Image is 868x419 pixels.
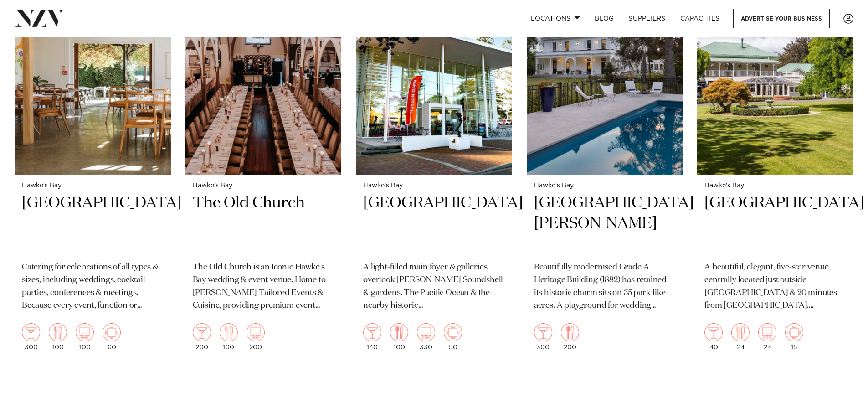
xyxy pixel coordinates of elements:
img: cocktail.png [704,323,723,341]
img: theatre.png [76,323,94,341]
p: A beautiful, elegant, five-star venue, centrally located just outside [GEOGRAPHIC_DATA] & 20 minu... [704,261,846,312]
div: 100 [76,323,94,351]
img: cocktail.png [22,323,40,341]
img: cocktail.png [193,323,211,341]
img: nzv-logo.png [15,10,64,26]
div: 300 [22,323,40,351]
img: dining.png [390,323,408,341]
a: Capacities [673,9,727,28]
img: cocktail.png [534,323,552,341]
img: dining.png [731,323,750,341]
img: meeting.png [785,323,803,341]
p: The Old Church is an Iconic Hawke’s Bay wedding & event venue. Home to [PERSON_NAME] Tailored Eve... [193,261,334,312]
img: theatre.png [247,323,265,341]
img: meeting.png [444,323,462,341]
div: 100 [390,323,408,351]
img: dining.png [220,323,238,341]
div: 24 [731,323,750,351]
div: 200 [247,323,265,351]
div: 100 [49,323,67,351]
p: Catering for celebrations of all types & sizes, including weddings, cocktail parties, conferences... [22,261,164,312]
small: Hawke's Bay [193,182,334,189]
small: Hawke's Bay [363,182,505,189]
div: 24 [758,323,776,351]
a: SUPPLIERS [621,9,673,28]
small: Hawke's Bay [534,182,676,189]
h2: The Old Church [193,193,334,254]
div: 15 [785,323,803,351]
img: cocktail.png [363,323,381,341]
h2: [GEOGRAPHIC_DATA] [363,193,505,254]
div: 60 [103,323,121,351]
p: A light-filled main foyer & galleries overlook [PERSON_NAME] Soundshell & gardens. The Pacific Oc... [363,261,505,312]
div: 300 [534,323,552,351]
h2: [GEOGRAPHIC_DATA] [22,193,164,254]
div: 330 [417,323,435,351]
a: BLOG [587,9,621,28]
div: 50 [444,323,462,351]
a: Locations [524,9,587,28]
img: dining.png [561,323,579,341]
div: 200 [193,323,211,351]
div: 100 [220,323,238,351]
a: Advertise your business [733,9,830,28]
div: 40 [704,323,723,351]
img: theatre.png [758,323,776,341]
p: Beautifully modernised Grade A Heritage Building (1882) has retained its historic charm sits on 3... [534,261,676,312]
img: theatre.png [417,323,435,341]
img: dining.png [49,323,67,341]
h2: [GEOGRAPHIC_DATA][PERSON_NAME] [534,193,676,254]
img: meeting.png [103,323,121,341]
div: 200 [561,323,579,351]
small: Hawke's Bay [704,182,846,189]
small: Hawke's Bay [22,182,164,189]
h2: [GEOGRAPHIC_DATA] [704,193,846,254]
div: 140 [363,323,381,351]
